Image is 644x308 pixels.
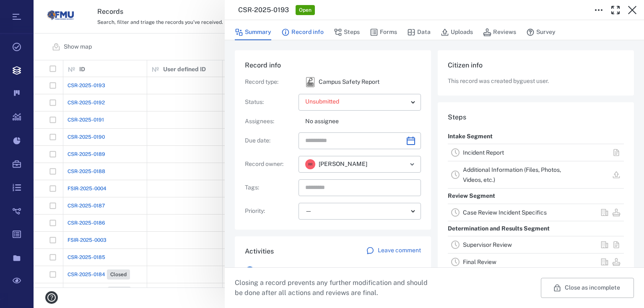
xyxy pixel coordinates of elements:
button: Close as incomplete [541,278,634,298]
img: icon Campus Safety Report [305,77,315,87]
p: Status : [245,98,295,106]
a: Supervisor Review [463,241,512,248]
p: Review Segment [448,189,495,204]
p: This record was created by guest user . [448,77,624,85]
span: Help [19,6,36,13]
button: Open [406,158,418,170]
button: Choose date [402,132,419,149]
p: Record type : [245,78,295,86]
h6: Activities [245,246,274,256]
div: Campus Safety Report [305,77,315,87]
h6: Steps [448,112,624,122]
p: Campus Safety Report [319,78,379,86]
h3: CSR-2025-0193 [238,5,289,15]
button: Toggle Fullscreen [607,2,624,18]
h6: Record info [245,60,421,70]
button: Data [407,24,431,40]
p: Priority : [245,207,295,215]
h6: Citizen info [448,60,624,70]
p: Unsubmitted [305,98,408,106]
a: Additional Information (Files, Photos, Videos, etc.) [463,166,561,183]
button: Toggle to Edit Boxes [590,2,607,18]
button: Survey [526,24,556,40]
div: — [305,206,408,216]
p: Record owner : [245,160,295,168]
a: Case Review Incident Specifics [463,209,547,216]
div: Record infoRecord type:icon Campus Safety ReportCampus Safety ReportStatus:Assignees:No assigneeD... [235,50,431,236]
div: StepsIntake SegmentIncident ReportAdditional Information (Files, Photos, Videos, etc.)Review Segm... [438,102,634,288]
span: [DATE] 2:10PM [292,267,327,277]
span: Open [297,7,313,14]
div: Citizen infoThis record was created byguest user. [438,50,634,102]
p: Leave comment [378,246,421,255]
p: Due date : [245,137,295,145]
a: Incident Report [463,149,504,156]
p: Tags : [245,184,295,192]
button: Forms [370,24,397,40]
p: Closing a record prevents any further modification and should be done after all actions and revie... [235,278,434,298]
p: No assignee [305,117,421,126]
p: Assignees : [245,117,295,126]
span: [PERSON_NAME] [319,160,367,168]
a: Final Review [463,259,496,265]
button: Reviews [483,24,516,40]
button: Summary [235,24,271,40]
button: Record info [281,24,324,40]
p: Determination and Results Segment [448,221,550,236]
button: Steps [334,24,360,40]
div: R R [305,159,315,169]
a: Leave comment [366,246,421,256]
p: Intake Segment [448,129,493,144]
button: Close [624,2,641,18]
button: Uploads [441,24,473,40]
